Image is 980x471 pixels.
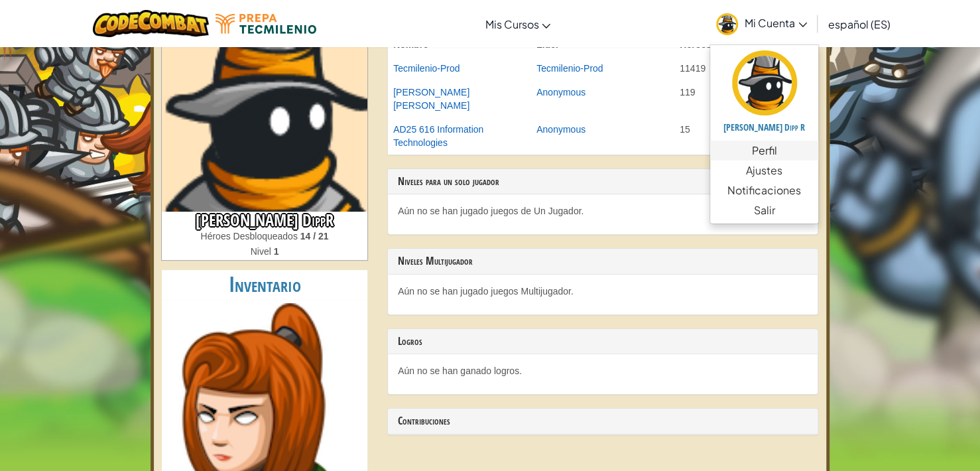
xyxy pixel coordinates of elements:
[674,56,818,80] td: 11419
[732,50,797,115] img: avatar
[478,6,557,42] a: Mis Cursos
[398,285,808,298] p: Aún no se han jugado juegos Multijugador.
[162,212,367,230] h3: [PERSON_NAME] DippR
[398,415,808,427] h3: Contribuciones
[828,17,890,31] span: español (ES)
[710,200,818,220] a: Salir
[93,10,209,37] img: CodeCombat logo
[398,204,808,218] p: Aún no se han jugado juegos de Un Jugador.
[393,124,483,148] a: AD25 616 Information Technologies
[300,231,329,241] strong: 14 / 21
[727,182,801,198] span: Notificaciones
[200,231,300,241] span: Héroes Desbloqueados
[710,141,818,161] a: Perfil
[710,161,818,180] a: Ajustes
[398,176,808,188] h3: Niveles para un solo jugador
[251,246,274,257] span: Nivel
[215,14,316,34] img: Tecmilenio logo
[723,122,805,132] h5: [PERSON_NAME] Dipp R
[536,63,603,74] a: Tecmilenio-Prod
[398,255,808,267] h3: Niveles Multijugador
[162,270,367,300] h2: Inventario
[674,80,818,117] td: 119
[485,17,538,31] span: Mis Cursos
[710,48,818,141] a: [PERSON_NAME] Dipp R
[709,3,814,44] a: Mi Cuenta
[393,87,469,111] a: [PERSON_NAME] [PERSON_NAME]
[393,63,459,74] a: Tecmilenio-Prod
[674,117,818,155] td: 15
[536,87,585,98] a: Anonymous
[398,336,808,348] h3: Logros
[745,16,807,30] span: Mi Cuenta
[398,364,808,377] p: Aún no se han ganado logros.
[536,124,585,135] a: Anonymous
[822,6,897,42] a: español (ES)
[274,246,279,257] strong: 1
[710,180,818,200] a: Notificaciones
[716,13,738,35] img: avatar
